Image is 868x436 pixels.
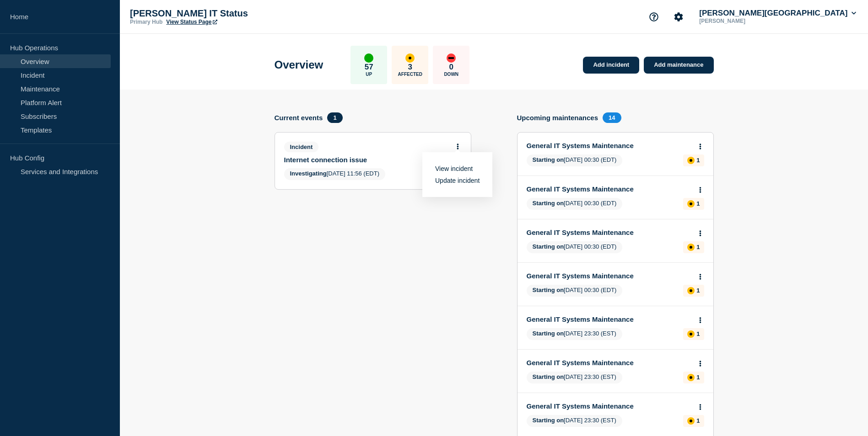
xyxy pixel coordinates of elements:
[527,241,623,253] span: [DATE] 00:30 (EDT)
[527,142,692,149] a: General IT Systems Maintenance
[444,72,458,77] p: Down
[365,63,373,72] p: 57
[435,177,480,184] a: Update incident
[447,53,456,63] div: down
[398,72,422,77] p: Affected
[687,417,695,425] div: affected
[696,374,700,381] p: 1
[533,156,564,163] span: Starting on
[527,372,622,383] span: [DATE] 23:30 (EST)
[533,330,564,337] span: Starting on
[527,272,692,280] a: General IT Systems Maintenance
[449,63,453,72] p: 0
[687,157,695,164] div: affected
[687,244,695,251] div: affected
[527,285,623,297] span: [DATE] 00:30 (EDT)
[527,198,623,210] span: [DATE] 00:30 (EDT)
[697,9,858,18] button: [PERSON_NAME][GEOGRAPHIC_DATA]
[275,114,323,122] h4: Current events
[687,287,695,294] div: affected
[364,53,373,63] div: up
[687,200,695,207] div: affected
[435,165,473,172] a: View incident
[533,417,564,424] span: Starting on
[696,244,700,250] p: 1
[533,243,564,250] span: Starting on
[527,229,692,236] a: General IT Systems Maintenance
[527,185,692,193] a: General IT Systems Maintenance
[405,53,415,63] div: affected
[696,417,700,424] p: 1
[166,19,217,25] a: View Status Page
[284,168,386,180] span: [DATE] 11:56 (EDT)
[533,287,564,293] span: Starting on
[527,402,692,410] a: General IT Systems Maintenance
[687,374,695,381] div: affected
[696,330,700,337] p: 1
[533,373,564,380] span: Starting on
[687,330,695,338] div: affected
[527,415,622,427] span: [DATE] 23:30 (EST)
[527,154,623,166] span: [DATE] 00:30 (EDT)
[275,58,323,71] h1: Overview
[603,112,621,123] span: 14
[284,142,319,152] span: Incident
[644,57,713,74] a: Add maintenance
[130,19,162,25] p: Primary Hub
[696,200,700,207] p: 1
[408,63,412,72] p: 3
[583,57,639,74] a: Add incident
[696,287,700,294] p: 1
[527,328,622,340] span: [DATE] 23:30 (EST)
[644,7,663,27] button: Support
[290,170,327,177] span: Investigating
[327,112,342,123] span: 1
[696,157,700,164] p: 1
[669,7,688,27] button: Account settings
[697,18,793,24] p: [PERSON_NAME]
[527,315,692,323] a: General IT Systems Maintenance
[130,8,313,19] p: [PERSON_NAME] IT Status
[517,114,598,122] h4: Upcoming maintenances
[533,200,564,207] span: Starting on
[366,72,372,77] p: Up
[527,359,692,367] a: General IT Systems Maintenance
[284,156,449,164] a: Internet connection issue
